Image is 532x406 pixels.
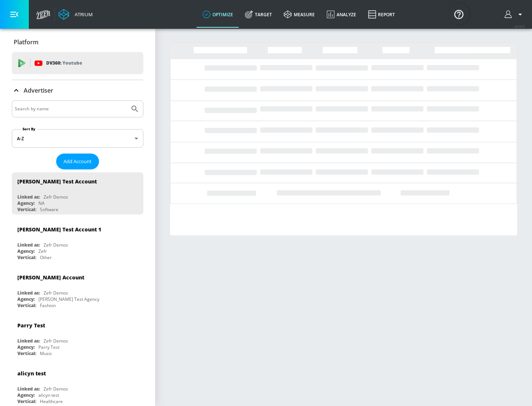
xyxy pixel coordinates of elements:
div: Vertical: [17,350,36,357]
div: Vertical: [17,254,36,261]
div: Agency: [17,296,35,302]
div: Linked as: [17,194,40,200]
div: [PERSON_NAME] Test Account [17,178,97,185]
div: [PERSON_NAME] Test Account 1Linked as:Zefr DemosAgency:ZefrVertical:Other [12,220,143,262]
div: [PERSON_NAME] Test AccountLinked as:Zefr DemosAgency:NAVertical:Software [12,172,143,214]
div: Parry Test [38,344,59,350]
div: Platform [12,32,143,52]
div: Agency: [17,200,35,206]
a: Report [362,1,401,28]
div: Software [40,206,58,213]
div: Zefr Demos [44,290,68,296]
p: DV360: [46,59,82,67]
div: alicyn test [17,370,46,377]
a: optimize [197,1,239,28]
p: Advertiser [24,86,53,94]
div: Parry TestLinked as:Zefr DemosAgency:Parry TestVertical:Music [12,316,143,358]
div: Zefr Demos [44,338,68,344]
div: Parry Test [17,322,45,329]
a: Target [239,1,278,28]
p: Platform [14,38,38,46]
div: DV360: Youtube [12,52,143,74]
div: Zefr Demos [44,386,68,392]
div: Advertiser [12,80,143,101]
div: Linked as: [17,242,40,248]
label: Sort By [21,127,37,131]
button: Add Account [56,154,99,169]
div: [PERSON_NAME] AccountLinked as:Zefr DemosAgency:[PERSON_NAME] Test AgencyVertical:Fashion [12,268,143,310]
input: Search by name [15,104,127,114]
div: Other [40,254,52,261]
div: NA [38,200,45,206]
p: Youtube [62,59,82,67]
div: Fashion [40,302,56,309]
span: v 4.19.0 [514,24,525,28]
div: Linked as: [17,386,40,392]
a: measure [278,1,321,28]
div: [PERSON_NAME] Test Account 1 [17,226,101,233]
div: A-Z [12,129,143,148]
div: Agency: [17,248,35,254]
div: [PERSON_NAME] Account [17,274,84,281]
div: Linked as: [17,290,40,296]
span: Add Account [64,157,92,166]
div: Agency: [17,392,35,398]
button: Open Resource Center [449,4,469,24]
div: Agency: [17,344,35,350]
div: Healthcare [40,398,63,405]
div: [PERSON_NAME] Test Agency [38,296,99,302]
div: Zefr Demos [44,242,68,248]
div: Linked as: [17,338,40,344]
div: Music [40,350,52,357]
div: Vertical: [17,398,36,405]
div: Zefr [38,248,47,254]
div: Vertical: [17,302,36,309]
div: Atrium [72,11,93,18]
div: alicyn test [38,392,59,398]
a: Atrium [58,9,93,20]
div: Vertical: [17,206,36,213]
a: Analyze [321,1,362,28]
div: Zefr Demos [44,194,68,200]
